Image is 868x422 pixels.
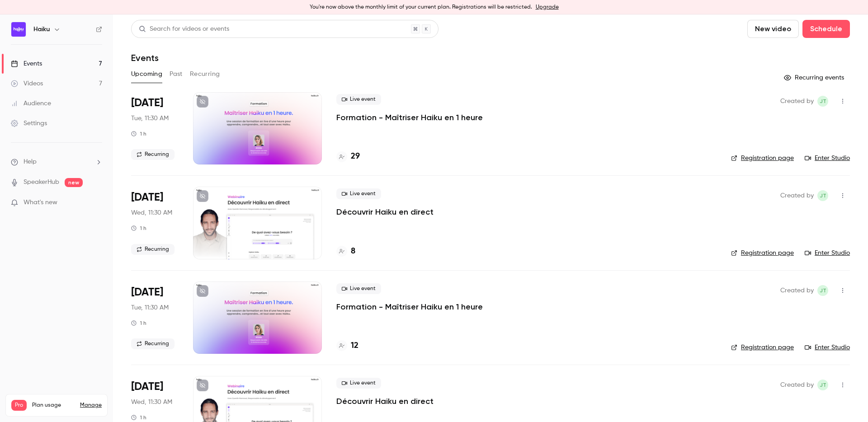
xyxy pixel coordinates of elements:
[780,285,814,296] span: Created by
[11,157,102,167] li: help-dropdown-opener
[336,206,434,217] a: Découvrir Haiku en direct
[131,67,162,81] button: Upcoming
[131,244,175,255] span: Recurring
[336,150,360,163] a: 29
[131,398,172,407] span: Wed, 11:30 AM
[131,380,163,394] span: [DATE]
[336,396,434,407] a: Découvrir Haiku en direct
[131,130,146,137] div: 1 h
[11,400,27,411] span: Pro
[820,380,826,390] span: jT
[131,414,146,421] div: 1 h
[336,378,381,389] span: Live event
[336,340,359,352] a: 12
[336,188,381,199] span: Live event
[33,25,50,34] h6: Haiku
[11,119,47,128] div: Settings
[24,198,57,207] span: What's new
[131,190,163,205] span: [DATE]
[817,380,828,390] span: jean Touzet
[336,245,355,258] a: 8
[780,380,814,390] span: Created by
[190,67,220,81] button: Recurring
[802,20,850,38] button: Schedule
[131,208,172,217] span: Wed, 11:30 AM
[780,96,814,107] span: Created by
[731,154,794,163] a: Registration page
[351,340,359,352] h4: 12
[131,92,179,164] div: Sep 16 Tue, 11:30 AM (Europe/Paris)
[817,190,828,201] span: jean Touzet
[731,343,794,352] a: Registration page
[24,157,37,167] span: Help
[820,190,826,201] span: jT
[24,178,59,187] a: SpeakerHub
[131,281,179,354] div: Sep 23 Tue, 11:30 AM (Europe/Paris)
[351,245,355,258] h4: 8
[820,96,826,107] span: jT
[170,67,183,81] button: Past
[780,70,850,85] button: Recurring events
[131,187,179,259] div: Sep 17 Wed, 11:30 AM (Europe/Paris)
[11,79,43,88] div: Videos
[336,112,483,123] a: Formation - Maîtriser Haiku en 1 heure
[336,94,381,105] span: Live event
[131,225,146,232] div: 1 h
[131,96,163,110] span: [DATE]
[805,343,850,352] a: Enter Studio
[536,4,559,11] a: Upgrade
[336,283,381,294] span: Live event
[131,285,163,300] span: [DATE]
[780,190,814,201] span: Created by
[11,59,42,68] div: Events
[80,402,102,409] a: Manage
[131,319,146,327] div: 1 h
[11,22,26,37] img: Haiku
[131,338,175,349] span: Recurring
[65,178,83,187] span: new
[817,285,828,296] span: jean Touzet
[32,402,75,409] span: Plan usage
[131,303,169,312] span: Tue, 11:30 AM
[817,96,828,107] span: jean Touzet
[805,154,850,163] a: Enter Studio
[747,20,799,38] button: New video
[131,52,159,63] h1: Events
[139,24,229,34] div: Search for videos or events
[805,249,850,258] a: Enter Studio
[131,149,175,160] span: Recurring
[11,99,51,108] div: Audience
[336,301,483,312] a: Formation - Maîtriser Haiku en 1 heure
[351,150,360,163] h4: 29
[731,249,794,258] a: Registration page
[131,114,169,123] span: Tue, 11:30 AM
[820,285,826,296] span: jT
